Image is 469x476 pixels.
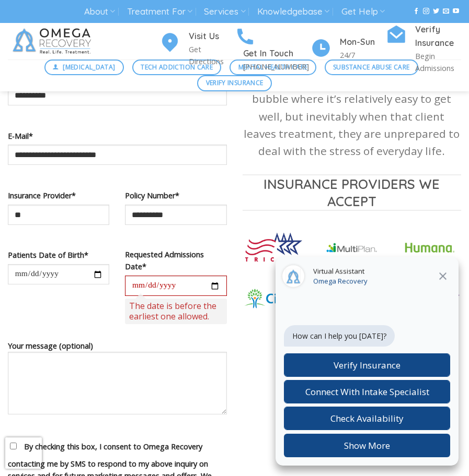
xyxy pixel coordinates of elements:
[125,189,226,201] label: Policy Number*
[132,59,222,75] a: Tech Addiction Care
[125,248,226,272] label: Requested Admissions Date*
[189,43,235,67] p: Get Directions
[10,443,17,449] input: By checking this box, I consent to Omega Recovery contacting me by SMS to respond to my above inq...
[243,332,462,356] a: Verify Your Insurance
[8,352,227,414] textarea: Your message (optional)
[127,2,192,21] a: Treatment For
[63,62,115,72] span: [MEDICAL_DATA]
[8,249,109,261] label: Patients Date of Birth*
[8,23,99,59] img: Omega Recovery
[415,50,461,74] p: Begin Admissions
[197,75,272,91] a: Verify Insurance
[257,2,329,21] a: Knowledgebase
[415,23,461,50] h4: Verify Insurance
[341,2,385,21] a: Get Help
[340,35,386,49] h4: Mon-Sun
[443,8,449,15] a: Send us an email
[243,47,310,61] h4: Get In Touch
[386,23,461,74] a: Verify Insurance Begin Admissions
[413,8,419,15] a: Follow on Facebook
[8,340,227,422] label: Your message (optional)
[340,49,386,61] p: 24/7
[8,189,109,201] label: Insurance Provider*
[125,299,226,324] span: The date is before the earliest one allowed.
[423,8,429,15] a: Follow on Instagram
[453,8,459,15] a: Follow on YouTube
[204,2,245,21] a: Services
[250,175,454,210] span: Insurance Providers we Accept
[8,130,227,142] label: E-Mail*
[159,30,235,67] a: Visit Us Get Directions
[235,25,310,73] a: Get In Touch [PHONE_NUMBER]
[243,61,310,73] p: [PHONE_NUMBER]
[141,62,213,72] span: Tech Addiction Care
[189,30,235,43] h4: Visit Us
[433,8,439,15] a: Follow on Twitter
[84,2,115,21] a: About
[206,78,264,88] span: Verify Insurance
[44,59,124,75] a: [MEDICAL_DATA]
